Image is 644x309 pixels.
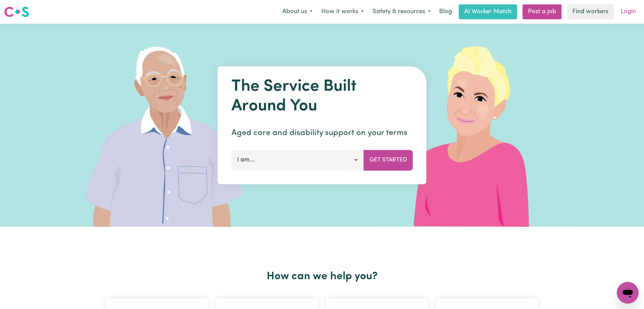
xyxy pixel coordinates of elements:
img: Careseekers logo [4,6,29,18]
a: Post a job [523,4,562,19]
button: About us [278,5,317,19]
iframe: Button to launch messaging window [617,282,639,304]
a: Login [617,4,640,19]
a: Find workers [567,4,614,19]
p: Aged care and disability support on your terms [231,127,413,139]
a: AI Worker Match [459,4,517,19]
h1: The Service Built Around You [231,77,413,116]
h2: How can we help you? [102,270,542,283]
button: I am... [231,150,364,170]
button: Get Started [364,150,413,170]
button: Safety & resources [368,5,435,19]
a: Blog [435,4,456,19]
a: Careseekers logo [4,4,29,20]
button: How it works [317,5,368,19]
